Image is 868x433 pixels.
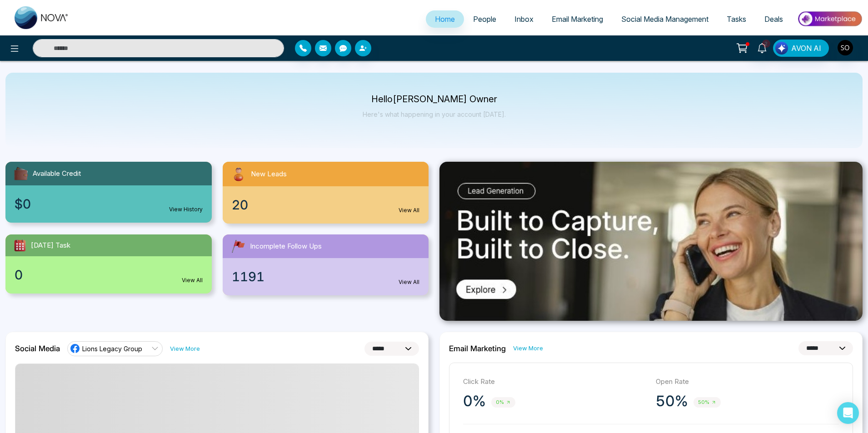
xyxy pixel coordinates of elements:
a: Tasks [718,10,755,28]
img: availableCredit.svg [13,165,29,182]
span: People [473,15,496,24]
span: Available Credit [33,169,81,179]
p: 50% [656,392,688,410]
span: New Leads [251,169,287,179]
span: Incomplete Follow Ups [250,241,322,252]
a: View More [513,344,543,353]
span: 2 [762,40,770,48]
div: Open Intercom Messenger [837,402,859,424]
img: Market-place.gif [797,9,863,29]
img: todayTask.svg [13,238,27,253]
img: User Avatar [838,40,853,55]
a: View History [169,205,203,214]
a: Email Marketing [543,10,612,28]
span: Email Marketing [552,15,603,24]
a: View All [399,278,419,286]
p: Click Rate [463,377,647,387]
span: 50% [693,397,721,408]
p: Open Rate [656,377,839,387]
span: Tasks [727,15,746,24]
a: 2 [751,40,773,55]
span: 20 [232,195,248,214]
span: Home [435,15,455,24]
a: View All [182,276,203,284]
span: Social Media Management [621,15,708,24]
a: View More [170,344,200,353]
a: Incomplete Follow Ups1191View All [217,234,434,295]
img: Nova CRM Logo [15,6,69,29]
p: 0% [463,392,486,410]
span: AVON AI [791,43,821,54]
p: Here's what happening in your account [DATE]. [363,110,506,118]
span: Inbox [514,15,534,24]
span: Lions Legacy Group [82,344,142,353]
a: New Leads20View All [217,162,434,224]
h2: Email Marketing [449,344,506,353]
a: Deals [755,10,792,28]
a: View All [399,206,419,214]
img: newLeads.svg [230,165,247,183]
img: followUps.svg [230,238,246,254]
span: 0 [15,265,23,284]
button: AVON AI [773,40,829,57]
span: 1191 [232,267,264,286]
a: People [464,10,505,28]
a: Social Media Management [612,10,718,28]
img: Lead Flow [775,42,788,55]
h2: Social Media [15,344,60,353]
span: Deals [764,15,783,24]
span: [DATE] Task [31,240,70,251]
img: . [439,162,863,321]
a: Inbox [505,10,543,28]
span: $0 [15,194,31,214]
a: Home [426,10,464,28]
span: 0% [491,397,515,408]
p: Hello [PERSON_NAME] Owner [363,95,506,103]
